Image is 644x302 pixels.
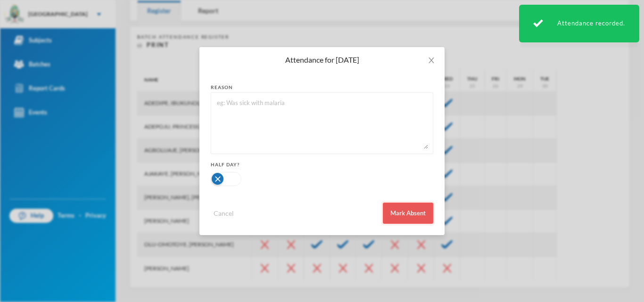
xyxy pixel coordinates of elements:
[383,203,433,224] button: Mark Absent
[211,55,433,65] div: Attendance for [DATE]
[418,47,445,73] button: Close
[428,57,435,64] i: icon: close
[519,5,639,42] div: Attendance recorded.
[211,161,433,168] div: Half Day?
[211,208,237,219] button: Cancel
[211,84,433,91] div: reason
